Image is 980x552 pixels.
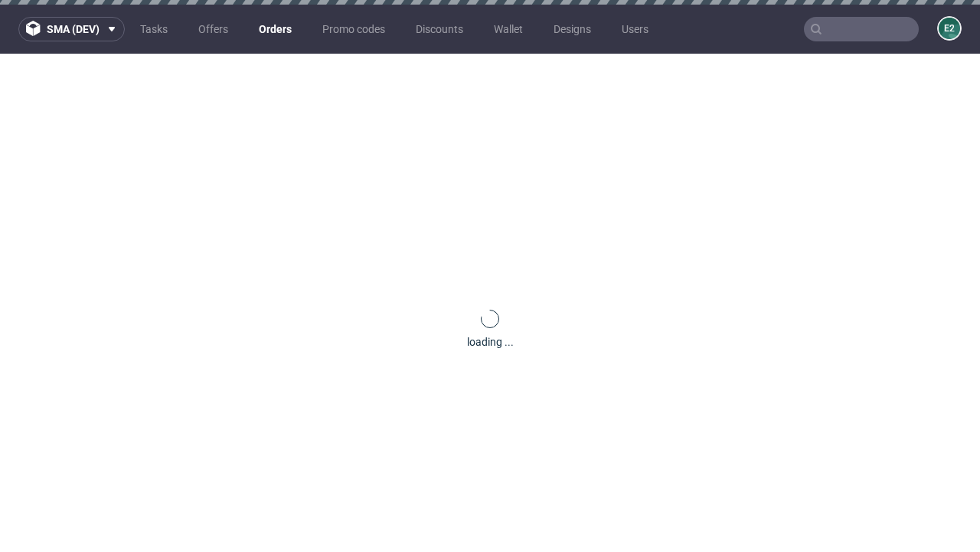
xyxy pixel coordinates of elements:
a: Users [612,17,658,41]
a: Designs [544,17,600,41]
a: Tasks [131,17,177,41]
button: sma (dev) [18,17,125,41]
a: Discounts [407,17,472,41]
a: Offers [189,17,237,41]
a: Wallet [485,17,532,41]
figcaption: e2 [939,18,960,39]
a: Orders [250,17,301,41]
a: Promo codes [313,17,394,41]
div: loading ... [467,334,514,350]
span: sma (dev) [47,24,100,34]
